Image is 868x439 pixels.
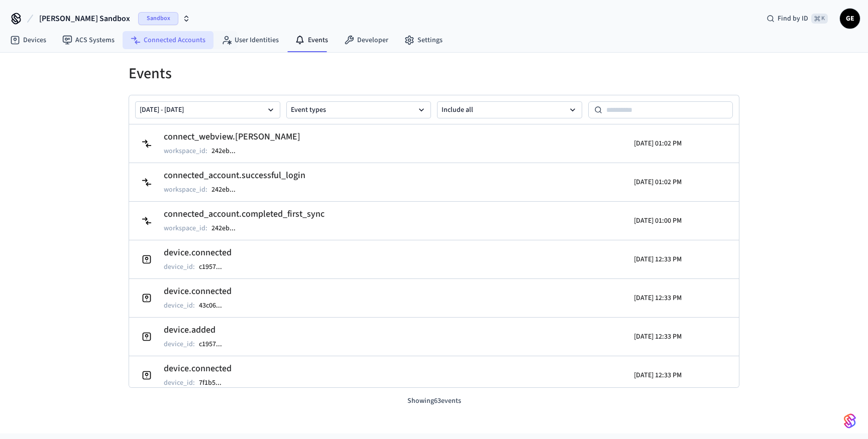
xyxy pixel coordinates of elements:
[778,14,808,24] span: Find by ID
[634,138,682,149] p: [DATE] 01:02 PM
[844,413,856,429] img: SeamLogoGradient.69752ec5.svg
[758,10,836,28] div: Find by ID⌘ K
[840,9,860,29] button: GE
[164,246,232,260] h2: device.connected
[634,293,682,303] p: [DATE] 12:33 PM
[634,216,682,226] p: [DATE] 01:00 PM
[634,254,682,264] p: [DATE] 12:33 PM
[135,101,280,118] button: [DATE] - [DATE]
[287,31,336,49] a: Events
[841,10,859,28] span: GE
[437,101,582,118] button: Include all
[634,332,682,342] p: [DATE] 12:33 PM
[811,14,828,24] span: ⌘ K
[164,130,300,144] h2: connect_webview.[PERSON_NAME]
[197,261,232,273] button: c1957...
[164,262,195,272] p: device_id :
[164,362,232,376] h2: device.connected
[39,13,130,25] span: [PERSON_NAME] Sandbox
[336,31,396,49] a: Developer
[164,284,232,299] h2: device.connected
[2,31,54,49] a: Devices
[164,207,324,221] h2: connected_account.completed_first_sync
[213,31,287,49] a: User Identities
[164,339,195,349] p: device_id :
[164,169,305,183] h2: connected_account.successful_login
[164,323,232,337] h2: device.added
[138,12,178,25] span: Sandbox
[164,301,195,311] p: device_id :
[129,396,739,406] p: Showing 63 events
[197,338,232,350] button: c1957...
[634,370,682,380] p: [DATE] 12:33 PM
[54,31,123,49] a: ACS Systems
[286,101,431,118] button: Event types
[197,377,232,389] button: 7f1b5...
[164,146,207,156] p: workspace_id :
[164,185,207,195] p: workspace_id :
[396,31,451,49] a: Settings
[164,223,207,233] p: workspace_id :
[129,65,739,83] h1: Events
[634,177,682,187] p: [DATE] 01:02 PM
[209,184,246,196] button: 242eb...
[123,31,213,49] a: Connected Accounts
[209,145,246,157] button: 242eb...
[209,222,246,234] button: 242eb...
[197,300,232,312] button: 43c06...
[164,378,195,388] p: device_id :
